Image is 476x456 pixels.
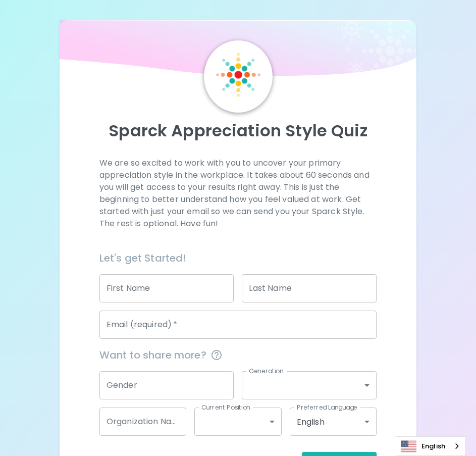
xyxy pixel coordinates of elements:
[290,408,377,436] div: English
[60,20,416,81] img: wave
[99,157,377,230] p: We are so excited to work with you to uncover your primary appreciation style in the workplace. I...
[99,347,377,363] span: Want to share more?
[99,250,377,266] h6: Let's get Started!
[72,121,404,141] p: Sparck Appreciation Style Quiz
[396,437,465,455] a: English
[210,349,223,361] svg: This information is completely confidential and only used for aggregated appreciation studies at ...
[201,403,250,412] label: Current Position
[297,403,357,412] label: Preferred Language
[216,53,260,97] img: Sparck Logo
[249,367,284,375] label: Generation
[396,436,466,456] aside: Language selected: English
[396,436,466,456] div: Language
